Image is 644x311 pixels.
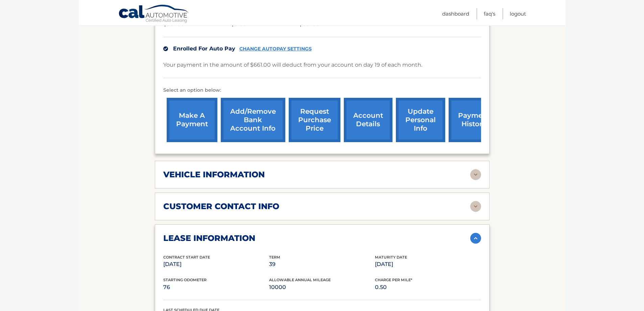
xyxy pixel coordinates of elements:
[163,46,168,51] img: check.svg
[269,277,331,282] span: Allowable Annual Mileage
[344,98,392,142] a: account details
[163,255,210,260] span: Contract Start Date
[442,8,469,19] a: Dashboard
[163,201,279,212] h2: customer contact info
[449,98,499,142] a: payment history
[375,277,412,282] span: Charge Per Mile*
[163,260,269,269] p: [DATE]
[269,283,375,292] p: 10000
[163,277,207,282] span: Starting Odometer
[269,260,375,269] p: 39
[163,233,255,243] h2: lease information
[163,86,481,94] p: Select an option below:
[510,8,526,19] a: Logout
[173,45,235,52] span: Enrolled For Auto Pay
[163,170,265,180] h2: vehicle information
[470,201,481,212] img: accordion-rest.svg
[375,255,407,260] span: Maturity Date
[239,46,312,52] a: CHANGE AUTOPAY SETTINGS
[163,60,422,70] p: Your payment in the amount of $661.00 will deduct from your account on day 19 of each month.
[375,260,481,269] p: [DATE]
[118,4,189,24] a: Cal Automotive
[375,283,481,292] p: 0.50
[221,98,285,142] a: Add/Remove bank account info
[396,98,445,142] a: update personal info
[167,98,217,142] a: make a payment
[470,233,481,244] img: accordion-active.svg
[484,8,495,19] a: FAQ's
[289,98,340,142] a: request purchase price
[269,255,280,260] span: Term
[470,169,481,180] img: accordion-rest.svg
[163,283,269,292] p: 76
